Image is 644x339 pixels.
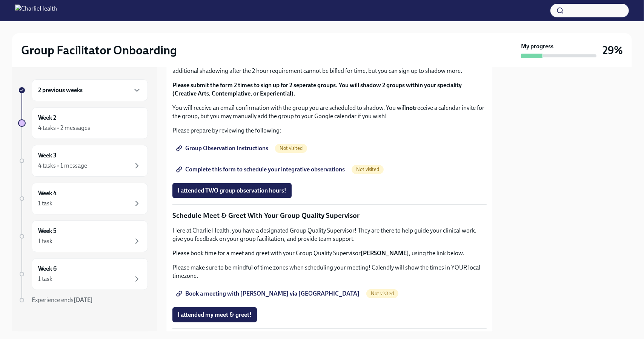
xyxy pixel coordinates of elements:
[172,263,487,280] p: Please make sure to be mindful of time zones when scheduling your meeting! Calendly will show the...
[38,265,57,273] h6: Week 6
[172,249,487,257] p: Please book time for a meet and greet with your Group Quality Supervisor , using the link below.
[18,107,148,139] a: Week 24 tasks • 2 messages
[38,86,83,94] h6: 2 previous weeks
[38,162,87,170] div: 4 tasks • 1 message
[521,42,553,51] strong: My progress
[38,227,57,235] h6: Week 5
[38,124,90,132] div: 4 tasks • 2 messages
[172,162,350,177] a: Complete this form to schedule your integrative observations
[178,311,252,319] span: I attended my meet & greet!
[172,141,274,156] a: Group Observation Instructions
[178,187,286,194] span: I attended TWO group observation hours!
[18,258,148,290] a: Week 61 task
[178,290,360,297] span: Book a meeting with [PERSON_NAME] via [GEOGRAPHIC_DATA]
[38,114,56,122] h6: Week 2
[172,286,365,301] a: Book a meeting with [PERSON_NAME] via [GEOGRAPHIC_DATA]
[366,291,398,296] span: Not visited
[15,5,57,17] img: CharlieHealth
[172,211,487,220] p: Schedule Meet & Greet With Your Group Quality Supervisor
[603,43,623,57] h3: 29%
[172,104,487,120] p: You will receive an email confirmation with the group you are scheduled to shadow. You will recei...
[38,151,57,160] h6: Week 3
[74,296,93,304] strong: [DATE]
[38,237,52,245] div: 1 task
[178,145,268,152] span: Group Observation Instructions
[275,145,307,151] span: Not visited
[18,220,148,252] a: Week 51 task
[352,166,384,172] span: Not visited
[172,307,257,322] button: I attended my meet & greet!
[32,79,148,101] div: 2 previous weeks
[172,82,462,97] strong: Please submit the form 2 times to sign up for 2 seperate groups. You will shadow 2 groups within ...
[18,183,148,214] a: Week 41 task
[172,126,487,135] p: Please prepare by reviewing the following:
[18,145,148,177] a: Week 34 tasks • 1 message
[172,227,487,243] p: Here at Charlie Health, you have a designated Group Quality Supervisor! They are there to help gu...
[172,183,292,198] button: I attended TWO group observation hours!
[178,166,345,173] span: Complete this form to schedule your integrative observations
[38,275,52,283] div: 1 task
[361,250,409,257] strong: [PERSON_NAME]
[406,104,415,111] strong: not
[32,296,93,304] span: Experience ends
[38,199,52,208] div: 1 task
[21,43,177,58] h2: Group Facilitator Onboarding
[38,189,57,197] h6: Week 4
